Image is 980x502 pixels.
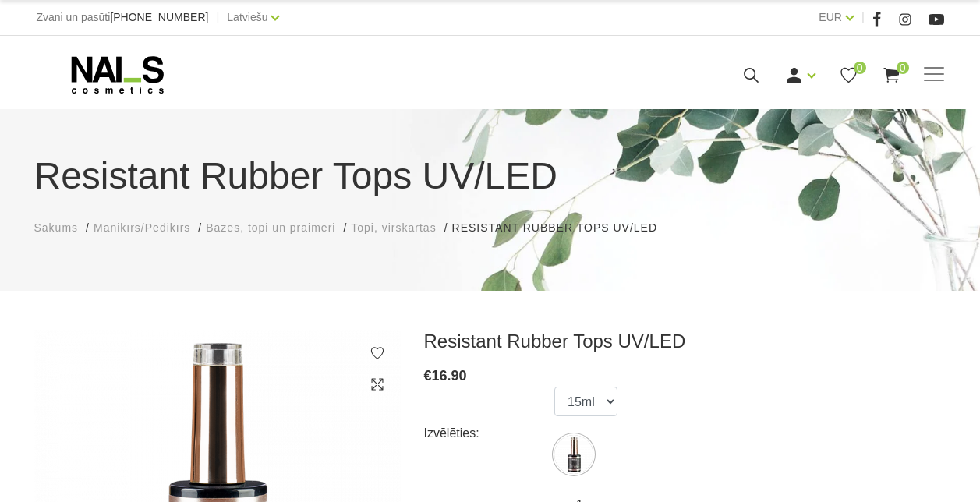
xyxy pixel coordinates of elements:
[554,435,593,474] img: ...
[897,62,909,74] span: 0
[34,148,946,204] h1: Resistant Rubber Tops UV/LED
[424,421,555,446] div: Izvēlēties:
[110,11,208,23] span: [PHONE_NUMBER]
[882,65,901,85] a: 0
[351,221,436,234] span: Topi, virskārtas
[432,368,467,384] span: 16.90
[36,8,208,27] div: Zvani un pasūti
[206,221,335,234] span: Bāzes, topi un praimeri
[424,368,432,384] span: €
[94,221,190,234] span: Manikīrs/Pedikīrs
[216,8,219,27] span: |
[227,8,267,27] a: Latviešu
[110,12,208,23] a: [PHONE_NUMBER]
[424,330,946,353] h3: Resistant Rubber Tops UV/LED
[351,220,436,236] a: Topi, virskārtas
[34,220,79,236] a: Sākums
[854,62,866,74] span: 0
[94,220,190,236] a: Manikīrs/Pedikīrs
[206,220,335,236] a: Bāzes, topi un praimeri
[34,221,79,234] span: Sākums
[839,65,858,85] a: 0
[819,8,842,27] a: EUR
[452,220,673,236] li: Resistant Rubber Tops UV/LED
[861,8,865,27] span: |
